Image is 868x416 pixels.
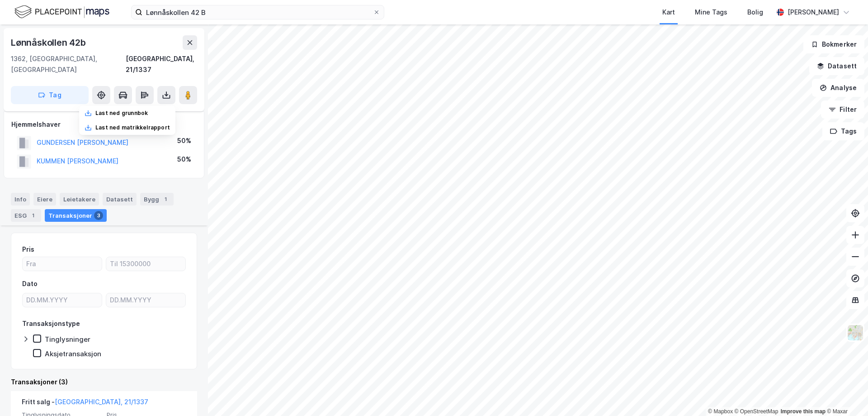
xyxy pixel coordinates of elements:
[33,193,56,206] div: Eiere
[14,4,109,20] img: logo.f888ab2527a4732fd821a326f86c7f29.svg
[103,193,137,206] div: Datasett
[735,408,778,415] a: OpenStreetMap
[45,209,107,222] div: Transaksjoner
[22,278,38,289] div: Dato
[94,211,103,220] div: 3
[126,53,197,75] div: [GEOGRAPHIC_DATA], 21/1337
[708,408,733,415] a: Mapbox
[23,293,102,307] input: DD.MM.YYYY
[161,195,170,204] div: 1
[823,373,868,416] iframe: Chat Widget
[140,193,174,206] div: Bygg
[11,119,197,130] div: Hjemmelshaver
[809,57,864,75] button: Datasett
[23,257,102,271] input: Fra
[22,397,148,411] div: Fritt salg -
[45,349,101,358] div: Aksjetransaksjon
[11,209,41,222] div: ESG
[747,7,763,18] div: Bolig
[142,5,373,19] input: Søk på adresse, matrikkel, gårdeiere, leietakere eller personer
[788,7,839,18] div: [PERSON_NAME]
[55,398,148,406] a: [GEOGRAPHIC_DATA], 21/1337
[803,35,864,53] button: Bokmerker
[11,193,30,206] div: Info
[822,122,864,140] button: Tags
[95,124,170,131] div: Last ned matrikkelrapport
[11,377,197,387] div: Transaksjoner (3)
[781,408,826,415] a: Improve this map
[177,135,191,146] div: 50%
[11,86,89,104] button: Tag
[60,193,99,206] div: Leietakere
[11,35,88,50] div: Lønnåskollen 42b
[45,335,90,344] div: Tinglysninger
[106,293,185,307] input: DD.MM.YYYY
[28,211,38,220] div: 1
[695,7,727,18] div: Mine Tags
[11,53,126,75] div: 1362, [GEOGRAPHIC_DATA], [GEOGRAPHIC_DATA]
[95,110,148,117] div: Last ned grunnbok
[821,100,864,119] button: Filter
[662,7,675,18] div: Kart
[22,318,80,329] div: Transaksjonstype
[22,244,34,255] div: Pris
[847,324,864,341] img: Z
[177,154,191,165] div: 50%
[823,373,868,416] div: Kontrollprogram for chat
[106,257,185,271] input: Til 15300000
[812,79,864,97] button: Analyse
